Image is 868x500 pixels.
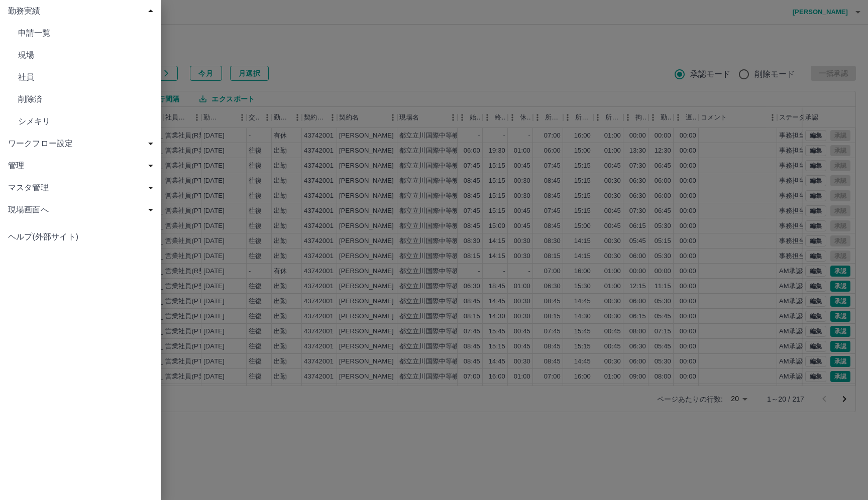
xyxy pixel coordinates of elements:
span: 現場 [18,49,153,61]
span: ヘルプ(外部サイト) [8,231,153,243]
span: 現場画面へ [8,204,157,216]
span: 勤務実績 [8,5,157,17]
span: シメキリ [18,115,153,128]
span: ワークフロー設定 [8,138,157,150]
span: 社員 [18,71,153,83]
span: マスタ管理 [8,182,157,194]
span: 申請一覧 [18,27,153,39]
span: 削除済 [18,93,153,105]
span: 管理 [8,160,157,172]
